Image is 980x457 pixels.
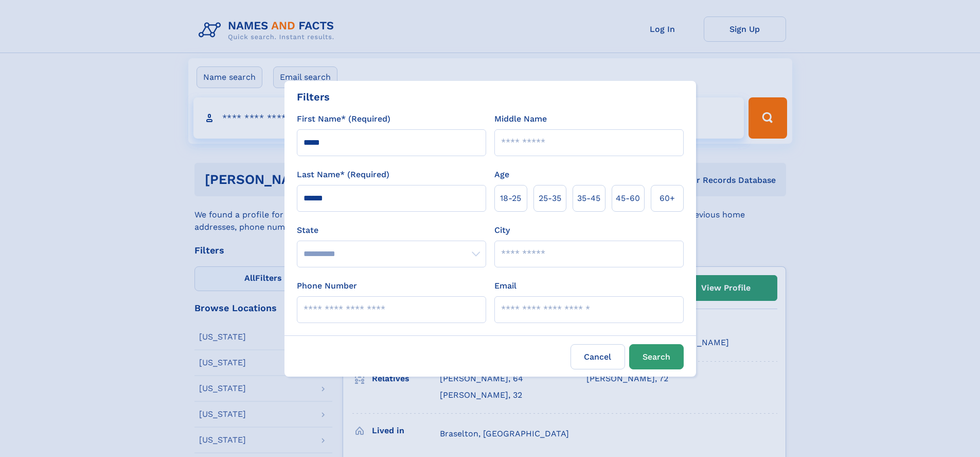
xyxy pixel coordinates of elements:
[494,168,509,181] label: Age
[297,224,486,236] label: State
[629,344,684,369] button: Search
[297,280,357,292] label: Phone Number
[297,89,330,105] div: Filters
[571,344,625,369] label: Cancel
[297,113,390,125] label: First Name* (Required)
[297,168,389,181] label: Last Name* (Required)
[616,192,640,205] span: 45‑60
[577,192,600,205] span: 35‑45
[494,113,547,125] label: Middle Name
[494,224,510,236] label: City
[494,280,516,292] label: Email
[500,192,521,205] span: 18‑25
[660,192,675,205] span: 60+
[539,192,561,205] span: 25‑35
